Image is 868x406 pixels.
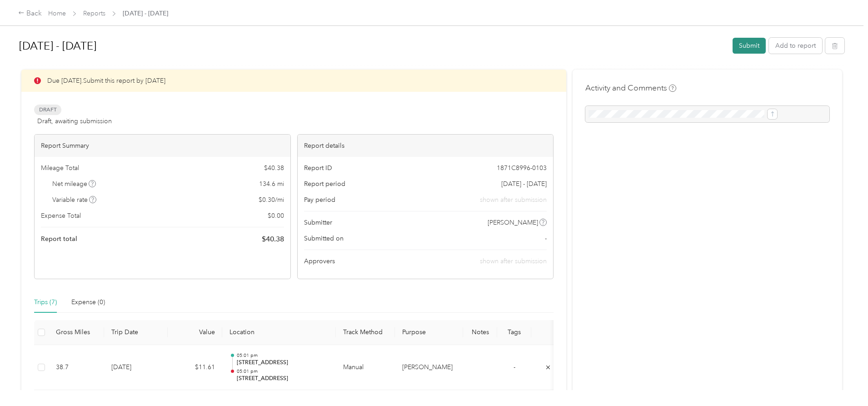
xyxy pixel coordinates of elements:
[237,368,329,375] p: 05:01 pm
[18,8,42,19] div: Back
[497,320,531,345] th: Tags
[545,234,547,243] span: -
[34,297,57,307] div: Trips (7)
[237,375,329,383] p: [STREET_ADDRESS]
[237,352,329,359] p: 05:01 pm
[463,320,497,345] th: Notes
[817,355,868,406] iframe: Everlance-gr Chat Button Frame
[488,218,538,227] span: [PERSON_NAME]
[264,163,284,173] span: $ 40.38
[52,179,96,189] span: Net mileage
[268,211,284,221] span: $ 0.00
[304,256,335,266] span: Approvers
[733,38,766,54] button: Submit
[304,218,332,227] span: Submitter
[222,320,336,345] th: Location
[304,195,335,205] span: Pay period
[83,10,105,17] a: Reports
[237,359,329,367] p: [STREET_ADDRESS]
[501,179,547,189] span: [DATE] - [DATE]
[123,9,168,18] span: [DATE] - [DATE]
[71,297,105,307] div: Expense (0)
[37,116,112,126] span: Draft, awaiting submission
[41,163,79,173] span: Mileage Total
[259,195,284,205] span: $ 0.30 / mi
[52,195,97,205] span: Variable rate
[34,105,61,115] span: Draft
[769,38,822,54] button: Add to report
[298,135,554,157] div: Report details
[480,195,547,205] span: shown after submission
[41,234,77,244] span: Report total
[336,345,395,391] td: Manual
[514,363,515,371] span: -
[35,135,290,157] div: Report Summary
[48,10,66,17] a: Home
[21,70,566,92] div: Due [DATE]. Submit this report by [DATE]
[41,211,81,221] span: Expense Total
[585,82,676,94] h4: Activity and Comments
[395,345,463,391] td: Acosta
[104,320,168,345] th: Trip Date
[262,234,284,245] span: $ 40.38
[168,320,222,345] th: Value
[49,320,104,345] th: Gross Miles
[168,345,222,391] td: $11.61
[19,35,726,57] h1: Sep 16 - 30, 2025
[304,179,345,189] span: Report period
[395,320,463,345] th: Purpose
[259,179,284,189] span: 134.6 mi
[304,234,344,243] span: Submitted on
[480,257,547,265] span: shown after submission
[104,345,168,391] td: [DATE]
[336,320,395,345] th: Track Method
[49,345,104,391] td: 38.7
[304,163,332,173] span: Report ID
[497,163,547,173] span: 1871C8996-0103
